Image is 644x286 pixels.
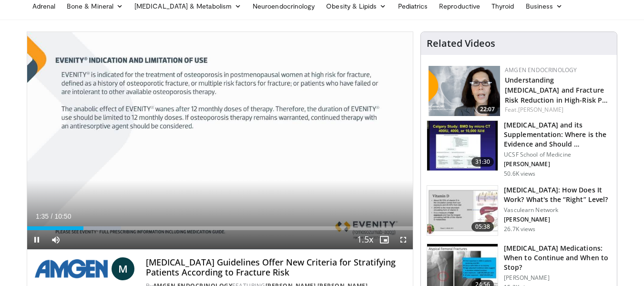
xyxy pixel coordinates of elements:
h3: [MEDICAL_DATA] and its Supplementation: Where is the Evidence and Should … [504,120,611,149]
p: 26.7K views [504,225,535,233]
img: Amgen Endocrinology [35,257,108,280]
span: 1:35 [36,212,49,220]
h3: [MEDICAL_DATA] Medications: When to Continue and When to Stop? [504,244,611,272]
div: Feat. [505,106,609,114]
a: 31:30 [MEDICAL_DATA] and its Supplementation: Where is the Evidence and Should … UCSF School of M... [427,120,611,178]
h4: Related Videos [427,38,495,49]
span: / [51,212,53,220]
span: 05:38 [471,222,494,232]
a: 05:38 [MEDICAL_DATA]: How Does It Work? What's the “Right” Level? Vasculearn Network [PERSON_NAME... [427,185,611,236]
button: Mute [46,230,65,249]
span: 10:50 [54,212,71,220]
a: Amgen Endocrinology [505,66,577,74]
p: [PERSON_NAME] [504,160,611,168]
video-js: Video Player [27,32,413,250]
a: 22:07 [429,66,500,116]
button: Pause [27,230,46,249]
p: [PERSON_NAME] [504,274,611,282]
p: [PERSON_NAME] [504,216,611,223]
a: M [112,257,134,280]
a: [PERSON_NAME] [518,106,563,114]
button: Enable picture-in-picture mode [375,230,394,249]
p: Vasculearn Network [504,206,611,214]
button: Fullscreen [394,230,413,249]
p: 50.6K views [504,170,535,178]
a: Understanding [MEDICAL_DATA] and Fracture Risk Reduction in High-Risk P… [505,75,608,105]
span: 31:30 [471,157,494,167]
div: Progress Bar [27,226,413,230]
img: c9a25db3-4db0-49e1-a46f-17b5c91d58a1.png.150x105_q85_crop-smart_upscale.png [429,66,500,116]
h3: [MEDICAL_DATA]: How Does It Work? What's the “Right” Level? [504,185,611,204]
span: 22:07 [477,105,498,114]
h4: [MEDICAL_DATA] Guidelines Offer New Criteria for Stratifying Patients According to Fracture Risk [146,257,405,278]
img: 4bb25b40-905e-443e-8e37-83f056f6e86e.150x105_q85_crop-smart_upscale.jpg [427,121,498,170]
button: Playback Rate [356,230,375,249]
p: UCSF School of Medicine [504,151,611,159]
img: 8daf03b8-df50-44bc-88e2-7c154046af55.150x105_q85_crop-smart_upscale.jpg [427,186,498,235]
